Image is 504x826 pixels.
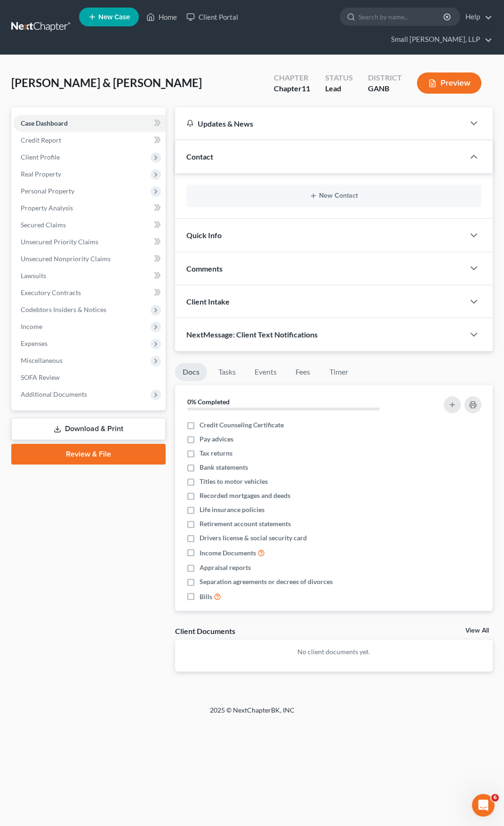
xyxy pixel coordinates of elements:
span: Client Intake [186,297,230,306]
span: Bills [200,592,212,601]
div: GANB [368,83,402,94]
div: District [368,72,402,83]
span: 6 [491,794,499,802]
input: Search by name... [359,8,445,25]
a: Review & File [11,444,166,465]
a: Case Dashboard [13,115,166,132]
span: Lawsuits [21,272,46,280]
a: Tasks [211,363,243,381]
div: Status [325,72,353,83]
a: Home [142,8,182,25]
a: Download & Print [11,418,166,440]
div: Chapter [274,83,310,94]
span: Case Dashboard [21,119,68,127]
a: Client Portal [182,8,243,25]
span: Unsecured Nonpriority Claims [21,255,111,263]
div: Updates & News [186,119,453,128]
span: Comments [186,264,223,273]
iframe: Intercom live chat [472,794,495,817]
a: SOFA Review [13,369,166,386]
div: Client Documents [175,626,235,636]
span: Titles to motor vehicles [200,477,268,486]
a: Docs [175,363,207,381]
span: Credit Report [21,136,61,144]
a: Help [461,8,492,25]
a: Unsecured Priority Claims [13,233,166,250]
span: SOFA Review [21,373,60,381]
span: Appraisal reports [200,563,251,572]
span: Property Analysis [21,204,73,212]
span: Miscellaneous [21,356,63,364]
span: Tax returns [200,449,232,458]
div: Lead [325,83,353,94]
span: Unsecured Priority Claims [21,238,98,246]
span: Life insurance policies [200,505,264,514]
a: Fees [288,363,318,381]
a: Small [PERSON_NAME], LLP [386,31,492,48]
span: Drivers license & social security card [200,533,307,543]
span: Recorded mortgages and deeds [200,491,290,500]
a: Timer [322,363,356,381]
span: Separation agreements or decrees of divorces [200,577,333,586]
a: Events [247,363,284,381]
a: Executory Contracts [13,284,166,301]
span: Additional Documents [21,390,87,398]
a: Secured Claims [13,217,166,233]
span: Client Profile [21,153,60,161]
span: Secured Claims [21,221,66,229]
a: Unsecured Nonpriority Claims [13,250,166,267]
a: Lawsuits [13,267,166,284]
span: Personal Property [21,187,74,195]
span: Income Documents [200,548,256,558]
span: Pay advices [200,434,233,444]
span: New Case [98,14,130,21]
a: Credit Report [13,132,166,149]
span: Quick Info [186,231,222,240]
a: Property Analysis [13,200,166,217]
span: Real Property [21,170,61,178]
span: Income [21,322,42,330]
div: 2025 © NextChapterBK, INC [26,706,478,722]
button: Preview [417,72,481,94]
div: Chapter [274,72,310,83]
span: Bank statements [200,463,248,472]
p: No client documents yet. [183,647,485,657]
strong: 0% Completed [187,398,230,406]
span: 11 [302,84,310,93]
span: Executory Contracts [21,289,81,297]
span: Expenses [21,339,48,347]
button: New Contact [194,192,474,200]
span: NextMessage: Client Text Notifications [186,330,318,339]
span: Codebtors Insiders & Notices [21,305,106,313]
span: Credit Counseling Certificate [200,420,284,430]
span: Contact [186,152,213,161]
a: View All [465,627,489,634]
span: Retirement account statements [200,519,291,529]
span: [PERSON_NAME] & [PERSON_NAME] [11,76,202,89]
